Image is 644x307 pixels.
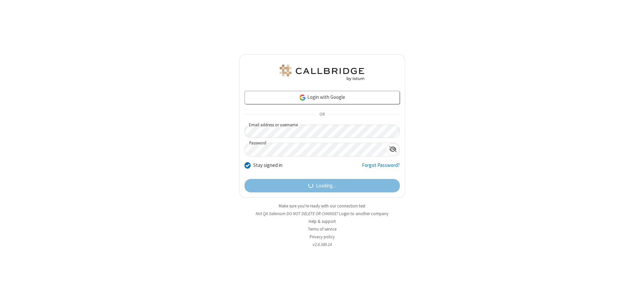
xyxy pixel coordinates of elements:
a: Make sure you're ready with our connection test [279,203,365,209]
input: Email address or username [245,125,400,138]
img: google-icon.png [299,94,306,101]
span: Loading... [316,182,336,190]
span: OR [317,110,327,119]
li: v2.6.349.14 [239,241,405,248]
a: Help & support [309,219,336,224]
li: Not QA Selenium DO NOT DELETE OR CHANGE? [239,210,405,217]
input: Password [245,143,386,156]
a: Privacy policy [310,234,335,240]
a: Forgot Password? [362,162,400,174]
button: Loading... [245,179,400,192]
a: Login with Google [245,91,400,104]
div: Show password [386,143,399,156]
a: Terms of service [308,226,336,232]
img: QA Selenium DO NOT DELETE OR CHANGE [278,65,366,81]
button: Login to another company [339,210,388,217]
label: Stay signed in [253,162,282,169]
